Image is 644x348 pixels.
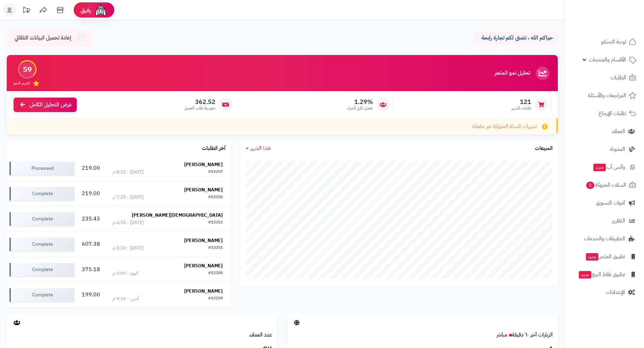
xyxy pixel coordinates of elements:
td: 219.00 [77,156,105,181]
span: طلبات الشهر [511,105,531,111]
p: حياكم الله ، نتمنى لكم تجارة رابحة [478,34,553,42]
td: 375.18 [77,257,105,282]
div: [DATE] - 7:29 م [113,194,144,201]
span: جديد [579,271,591,278]
div: #13252 [208,219,223,226]
strong: [PERSON_NAME] [184,262,223,269]
a: تطبيق نقاط البيعجديد [569,266,640,283]
div: اليوم - 5:07 م [113,270,138,277]
strong: [PERSON_NAME] [184,186,223,193]
span: أدوات التسويق [596,198,625,208]
span: 1.29% [347,98,373,106]
span: معدل تكرار الشراء [347,105,373,111]
span: التقارير [612,216,625,225]
strong: [DEMOGRAPHIC_DATA][PERSON_NAME] [132,212,223,219]
div: #13239 [208,295,223,302]
td: 607.38 [77,232,105,257]
a: لوحة التحكم [569,34,640,50]
strong: [PERSON_NAME] [184,288,223,295]
td: 199.00 [77,283,105,307]
span: هذا الشهر [251,144,271,152]
span: الطلبات [611,73,626,82]
span: جديد [593,164,606,171]
div: Complete [9,212,74,226]
h3: المبيعات [535,145,553,152]
div: أمس - 9:25 م [113,295,139,302]
h3: آخر الطلبات [202,145,225,152]
a: الزيارات آخر ٦٠ دقيقةمباشر [497,331,553,339]
strong: [PERSON_NAME] [184,161,223,168]
div: Complete [9,288,74,302]
a: التطبيقات والخدمات [569,231,640,247]
a: هذا الشهر [246,144,271,152]
span: المراجعات والأسئلة [588,91,626,100]
span: 362.52 [184,98,215,106]
div: [DATE] - 5:16 م [113,245,144,251]
a: عرض التحليل الكامل [14,98,77,112]
span: لوحة التحكم [601,37,626,47]
span: الإعدادات [606,288,625,297]
a: الطلبات [569,70,640,86]
div: #13251 [208,245,223,251]
a: تطبيق المتجرجديد [569,248,640,265]
img: ai-face.png [94,3,108,17]
a: وآتس آبجديد [569,159,640,175]
span: 121 [511,98,531,106]
div: [DATE] - 6:35 م [113,219,144,226]
a: تحديثات المنصة [18,3,35,19]
strong: [PERSON_NAME] [184,237,223,244]
a: المدونة [569,141,640,157]
div: #13256 [208,194,223,201]
div: Complete [9,238,74,251]
a: التقارير [569,213,640,229]
a: المراجعات والأسئلة [569,87,640,104]
a: أدوات التسويق [569,195,640,211]
span: تطبيق نقاط البيع [578,270,625,279]
div: #13257 [208,169,223,176]
span: المدونة [610,144,625,154]
span: وآتس آب [593,162,625,172]
span: طلبات الإرجاع [599,109,626,118]
div: #13250 [208,270,223,277]
span: العملاء [612,127,625,136]
span: متوسط طلب العميل [184,105,215,111]
a: السلات المتروكة0 [569,177,640,193]
a: العملاء [569,123,640,139]
div: [DATE] - 8:32 م [113,169,144,176]
div: Complete [9,263,74,276]
a: طلبات الإرجاع [569,105,640,122]
div: Processed [9,162,74,175]
a: عدد العملاء [249,331,272,339]
span: التطبيقات والخدمات [584,234,625,243]
span: جديد [586,253,598,261]
h3: تحليل نمو المتجر [495,70,530,76]
span: عرض التحليل الكامل [29,101,72,109]
span: إعادة تحميل البيانات التلقائي [15,34,71,42]
span: رفيق [80,6,91,14]
span: السلات المتروكة [586,180,626,190]
span: تطبيق المتجر [585,252,625,261]
span: الأقسام والمنتجات [589,55,626,64]
td: 235.43 [77,207,105,232]
small: مباشر [497,331,507,339]
span: تنبيهات السلة المتروكة غير مفعلة [472,123,537,130]
a: الإعدادات [569,284,640,300]
span: تقييم النمو [14,80,30,86]
div: Complete [9,187,74,200]
span: 0 [586,182,594,189]
td: 219.00 [77,181,105,206]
